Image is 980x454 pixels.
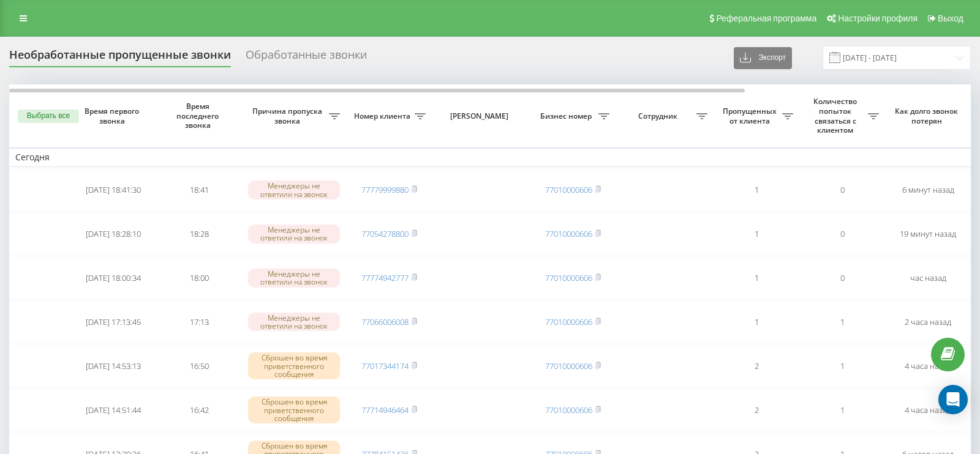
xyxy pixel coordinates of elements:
[70,257,156,299] td: [DATE] 18:00:34
[885,389,971,431] td: 4 часа назад
[885,301,971,343] td: 2 часа назад
[246,48,367,67] div: Обработанные звонки
[166,102,232,130] span: Время последнего звонка
[545,360,592,371] a: 77010000606
[18,110,79,123] button: Выбрать все
[714,169,799,211] td: 1
[248,313,340,331] div: Менеджеры не ответили на звонок
[545,228,592,239] a: 77010000606
[248,396,340,423] div: Сброшен во время приветственного сообщения
[70,169,156,211] td: [DATE] 18:41:30
[248,352,340,379] div: Сброшен во время приветственного сообщения
[545,272,592,283] a: 77010000606
[799,169,885,211] td: 0
[799,389,885,431] td: 1
[80,106,146,125] span: Время первого звонка
[799,301,885,343] td: 1
[885,169,971,211] td: 6 минут назад
[720,106,782,125] span: Пропущенных от клиента
[545,316,592,327] a: 77010000606
[361,316,409,327] a: 77066006008
[156,301,242,343] td: 17:13
[156,389,242,431] td: 16:42
[838,13,918,23] span: Настройки профиля
[895,106,961,125] span: Как долго звонок потерян
[885,214,971,255] td: 19 минут назад
[938,13,963,23] span: Выход
[248,106,329,125] span: Причина пропуска звонка
[714,389,799,431] td: 2
[805,97,868,135] span: Количество попыток связаться с клиентом
[734,47,792,69] button: Экспорт
[714,345,799,387] td: 2
[361,228,409,239] a: 77054278800
[545,184,592,195] a: 77010000606
[545,404,592,415] a: 77010000606
[156,345,242,387] td: 16:50
[9,48,231,67] div: Необработанные пропущенные звонки
[885,345,971,387] td: 4 часа назад
[716,13,816,23] span: Реферальная программа
[248,225,340,243] div: Менеджеры не ответили на звонок
[361,272,409,283] a: 77774942777
[714,301,799,343] td: 1
[442,111,519,121] span: [PERSON_NAME]
[799,345,885,387] td: 1
[70,301,156,343] td: [DATE] 17:13:45
[156,214,242,255] td: 18:28
[622,111,696,121] span: Сотрудник
[352,111,415,121] span: Номер клиента
[799,257,885,299] td: 0
[70,214,156,255] td: [DATE] 18:28:10
[248,269,340,287] div: Менеджеры не ответили на звонок
[714,257,799,299] td: 1
[361,404,409,415] a: 77714946464
[70,345,156,387] td: [DATE] 14:53:13
[536,111,598,121] span: Бизнес номер
[70,389,156,431] td: [DATE] 14:51:44
[248,180,340,199] div: Менеджеры не ответили на звонок
[938,385,968,414] div: Open Intercom Messenger
[361,184,409,195] a: 77779999880
[156,169,242,211] td: 18:41
[799,214,885,255] td: 0
[714,214,799,255] td: 1
[361,360,409,371] a: 77017344174
[885,257,971,299] td: час назад
[156,257,242,299] td: 18:00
